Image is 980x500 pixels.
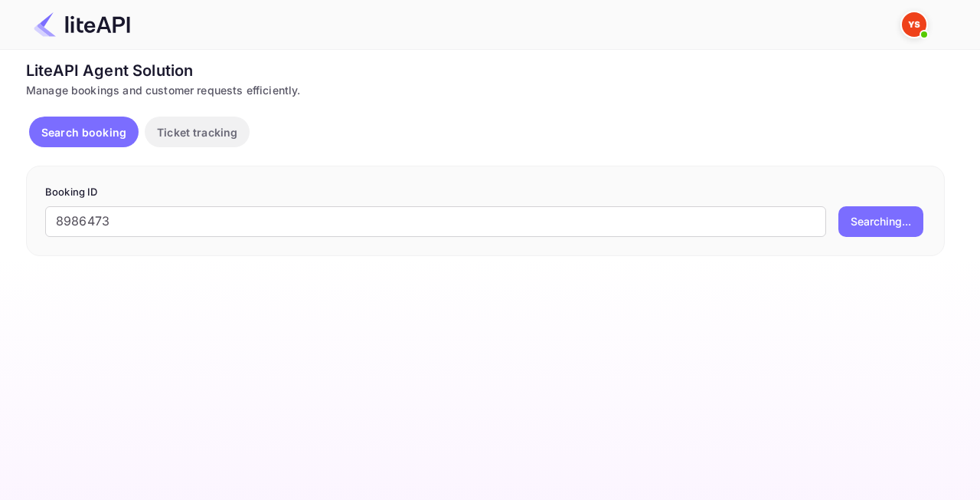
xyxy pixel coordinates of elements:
[26,82,945,98] div: Manage bookings and customer requests efficiently.
[157,124,237,140] p: Ticket tracking
[838,206,923,237] button: Searching...
[41,124,126,140] p: Search booking
[45,185,926,200] p: Booking ID
[902,12,926,37] img: Yandex Support
[45,206,826,237] input: Enter Booking ID (e.g., 63782194)
[34,12,130,37] img: LiteAPI Logo
[26,59,945,82] div: LiteAPI Agent Solution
